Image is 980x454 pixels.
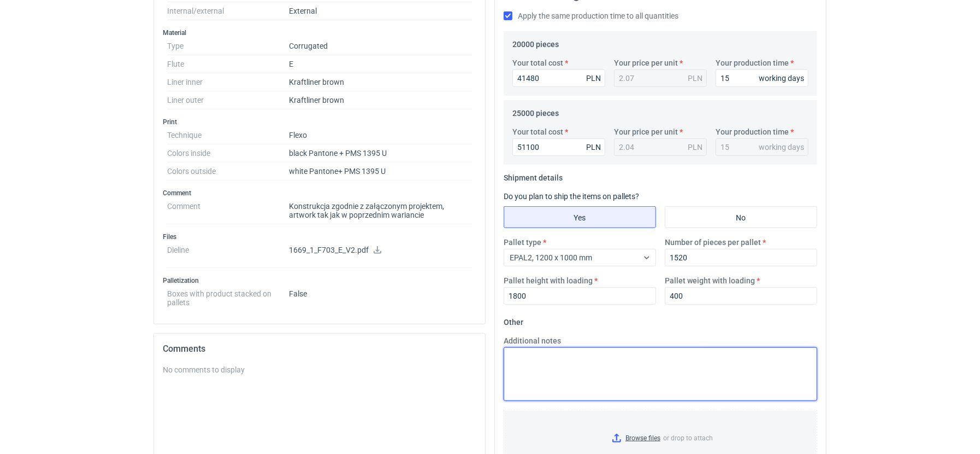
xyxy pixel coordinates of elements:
p: 1669_1_F703_E_V2.pdf [289,246,472,255]
label: Pallet height with loading [504,275,593,286]
div: PLN [586,73,601,84]
dd: Corrugated [289,37,472,55]
dt: Liner outer [167,91,289,109]
h2: Comments [163,342,476,356]
dt: Boxes with product stacked on pallets [167,285,289,307]
div: PLN [688,73,702,84]
input: 0 [665,287,817,305]
label: Your production time [716,57,789,68]
dt: Colors inside [167,144,289,162]
div: working days [759,142,804,153]
dt: Type [167,37,289,55]
dt: Dieline [167,241,289,268]
dd: Kraftliner brown [289,73,472,91]
input: 0 [512,69,605,87]
legend: Shipment details [504,169,563,182]
div: working days [759,73,804,84]
label: Your total cost [512,126,563,137]
legend: 25000 pieces [512,104,559,118]
dt: Liner inner [167,73,289,91]
dd: Flexo [289,126,472,144]
div: PLN [688,142,702,153]
dd: E [289,55,472,73]
dt: Flute [167,55,289,73]
div: No comments to display [163,364,476,375]
label: Additional notes [504,335,561,346]
legend: Other [504,313,523,327]
dt: Internal/external [167,2,289,20]
dd: False [289,285,472,307]
input: 0 [716,69,808,87]
label: No [665,206,817,228]
dd: black Pantone + PMS 1395 U [289,144,472,162]
label: Pallet type [504,237,541,248]
dd: Konstrukcja zgodnie z załączonym projektem, artwork tak jak w poprzednim wariancie [289,197,472,224]
h3: Files [163,232,476,241]
label: Number of pieces per pallet [665,237,761,248]
div: PLN [586,142,601,153]
legend: 20000 pieces [512,36,559,49]
dt: Technique [167,126,289,144]
h3: Print [163,118,476,126]
dt: Colors outside [167,162,289,181]
dd: External [289,2,472,20]
h3: Palletization [163,276,476,285]
label: Apply the same production time to all quantities [504,10,678,21]
label: Your price per unit [614,57,678,68]
h3: Comment [163,189,476,197]
dd: Kraftliner brown [289,91,472,109]
input: 0 [504,287,656,305]
label: Yes [504,206,656,228]
span: EPAL2, 1200 x 1000 mm [510,253,592,262]
label: Your price per unit [614,126,678,137]
input: 0 [665,249,817,266]
h3: Material [163,28,476,37]
label: Pallet weight with loading [665,275,755,286]
label: Do you plan to ship the items on pallets? [504,192,639,201]
label: Your production time [716,126,789,137]
dd: white Pantone+ PMS 1395 U [289,162,472,181]
dt: Comment [167,197,289,224]
label: Your total cost [512,57,563,68]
